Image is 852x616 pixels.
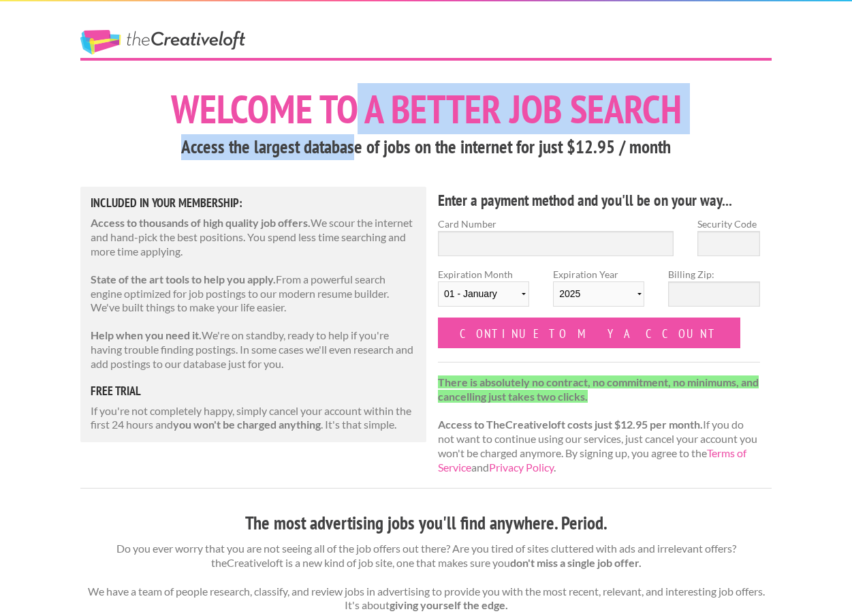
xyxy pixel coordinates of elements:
[489,461,554,474] a: Privacy Policy
[80,30,245,55] a: The Creative Loft
[91,328,416,371] p: We're on standby, ready to help if you're having trouble finding postings. In some cases we'll ev...
[438,217,674,231] label: Card Number
[668,267,759,281] label: Billing Zip:
[80,542,772,613] p: Do you ever worry that you are not seeing all of the job offers out there? Are you tired of sites...
[91,216,311,229] strong: Access to thousands of high quality job offers.
[438,375,760,475] p: If you do not want to continue using our services, just cancel your account you won't be charged ...
[91,216,416,258] p: We scour the internet and hand-pick the best positions. You spend less time searching and more ti...
[91,197,416,209] h5: Included in Your Membership:
[173,418,321,431] strong: you won't be charged anything
[438,446,746,474] a: Terms of Service
[91,273,416,315] p: From a powerful search engine optimized for job postings to our modern resume builder. We've buil...
[438,318,740,348] input: Continue to my account
[80,510,772,536] h3: The most advertising jobs you'll find anywhere. Period.
[80,134,772,160] h3: Access the largest database of jobs on the internet for just $12.95 / month
[438,281,529,307] select: Expiration Month
[553,267,644,318] label: Expiration Year
[438,418,703,431] strong: Access to TheCreativeloft costs just $12.95 per month.
[438,375,759,403] strong: There is absolutely no contract, no commitment, no minimums, and cancelling just takes two clicks.
[438,189,760,211] h4: Enter a payment method and you'll be on your way...
[553,281,644,307] select: Expiration Year
[510,556,642,569] strong: don't miss a single job offer.
[80,89,772,129] h1: Welcome to a better job search
[91,404,416,433] p: If you're not completely happy, simply cancel your account within the first 24 hours and . It's t...
[438,267,529,318] label: Expiration Month
[697,217,760,231] label: Security Code
[91,385,416,397] h5: free trial
[91,273,276,286] strong: State of the art tools to help you apply.
[91,328,202,341] strong: Help when you need it.
[390,598,508,611] strong: giving yourself the edge.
